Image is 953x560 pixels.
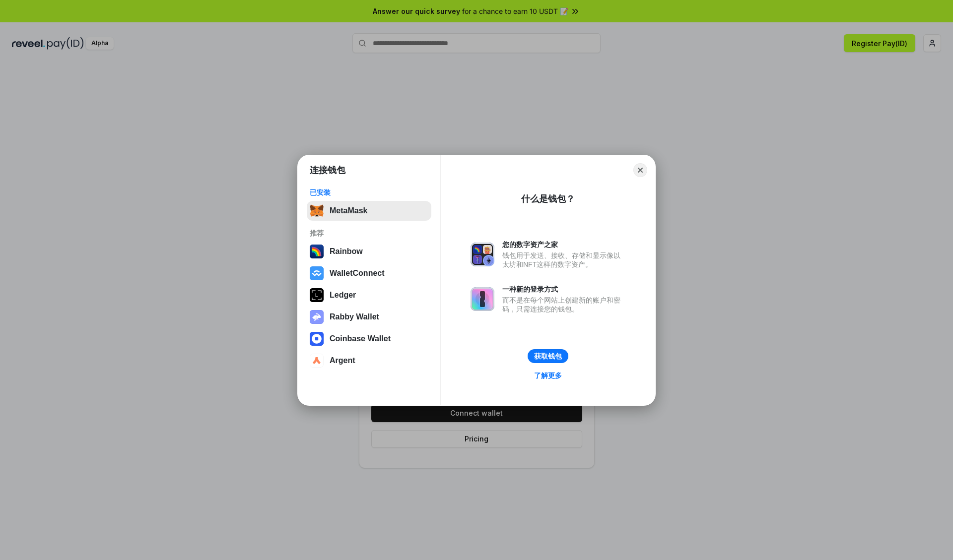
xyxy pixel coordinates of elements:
[502,296,625,313] div: 而不是在每个网站上创建新的账户和密码，只需连接您的钱包。
[307,285,431,305] button: Ledger
[310,229,428,238] div: 推荐
[528,349,568,363] button: 获取钱包
[307,329,431,349] button: Coinbase Wallet
[307,307,431,327] button: Rabby Wallet
[310,204,324,218] img: svg+xml,%3Csvg%20fill%3D%22none%22%20height%3D%2233%22%20viewBox%3D%220%200%2035%2033%22%20width%...
[330,269,385,278] div: WalletConnect
[330,334,391,343] div: Coinbase Wallet
[307,242,431,261] button: Rainbow
[310,354,324,368] img: svg+xml,%3Csvg%20width%3D%2228%22%20height%3D%2228%22%20viewBox%3D%220%200%2028%2028%22%20fill%3D...
[330,291,356,300] div: Ledger
[330,206,367,215] div: MetaMask
[330,247,363,256] div: Rainbow
[502,251,625,269] div: 钱包用于发送、接收、存储和显示像以太坊和NFT这样的数字资产。
[528,369,568,382] a: 了解更多
[310,288,324,302] img: svg+xml,%3Csvg%20xmlns%3D%22http%3A%2F%2Fwww.w3.org%2F2000%2Fsvg%22%20width%3D%2228%22%20height%3...
[502,285,625,294] div: 一种新的登录方式
[633,163,647,177] button: Close
[310,188,428,197] div: 已安装
[330,312,379,321] div: Rabby Wallet
[307,263,431,283] button: WalletConnect
[310,266,324,280] img: svg+xml,%3Csvg%20width%3D%2228%22%20height%3D%2228%22%20viewBox%3D%220%200%2028%2028%22%20fill%3D...
[310,310,324,324] img: svg+xml,%3Csvg%20xmlns%3D%22http%3A%2F%2Fwww.w3.org%2F2000%2Fsvg%22%20fill%3D%22none%22%20viewBox...
[534,352,562,361] div: 获取钱包
[471,287,494,311] img: svg+xml,%3Csvg%20xmlns%3D%22http%3A%2F%2Fwww.w3.org%2F2000%2Fsvg%22%20fill%3D%22none%22%20viewBox...
[307,201,431,221] button: MetaMask
[534,371,562,380] div: 了解更多
[330,356,355,365] div: Argent
[502,240,625,249] div: 您的数字资产之家
[471,243,494,266] img: svg+xml,%3Csvg%20xmlns%3D%22http%3A%2F%2Fwww.w3.org%2F2000%2Fsvg%22%20fill%3D%22none%22%20viewBox...
[310,245,324,258] img: svg+xml,%3Csvg%20width%3D%22120%22%20height%3D%22120%22%20viewBox%3D%220%200%20120%20120%22%20fil...
[310,164,345,176] h1: 连接钱包
[310,332,324,346] img: svg+xml,%3Csvg%20width%3D%2228%22%20height%3D%2228%22%20viewBox%3D%220%200%2028%2028%22%20fill%3D...
[307,351,431,371] button: Argent
[521,193,575,205] div: 什么是钱包？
